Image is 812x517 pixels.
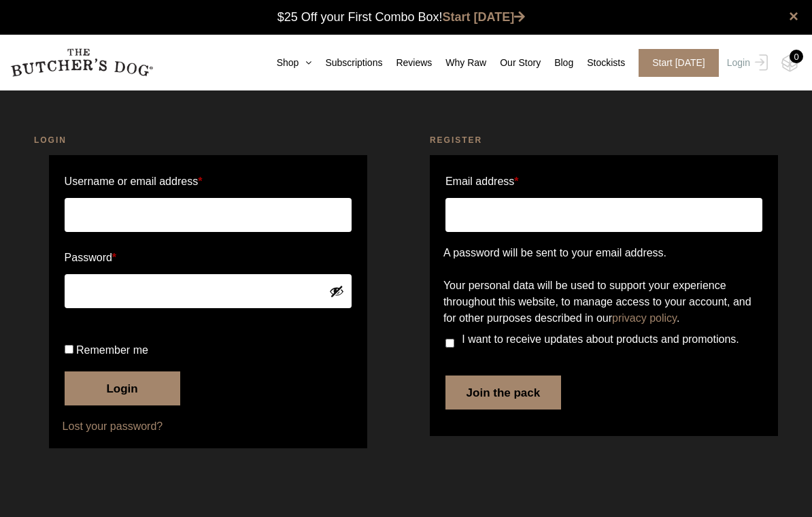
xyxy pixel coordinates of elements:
[462,333,739,345] span: I want to receive updates about products and promotions.
[65,171,352,193] label: Username or email address
[382,56,432,70] a: Reviews
[612,312,677,324] a: privacy policy
[573,56,625,70] a: Stockists
[65,371,180,405] button: Login
[443,245,764,261] p: A password will be sent to your email address.
[329,284,344,299] button: Show password
[541,56,573,70] a: Blog
[486,56,541,70] a: Our Story
[65,345,73,354] input: Remember me
[76,344,148,356] span: Remember me
[625,49,724,77] a: Start [DATE]
[311,56,382,70] a: Subscriptions
[65,247,352,269] label: Password
[790,50,803,63] div: 0
[430,133,778,147] h2: Register
[443,10,526,24] a: Start [DATE]
[432,56,486,70] a: Why Raw
[445,171,519,193] label: Email address
[34,133,382,147] h2: Login
[781,54,798,72] img: TBD_Cart-Empty.png
[724,49,768,77] a: Login
[789,8,798,24] a: close
[443,278,764,327] p: Your personal data will be used to support your experience throughout this website, to manage acc...
[445,376,561,410] button: Join the pack
[445,339,454,348] input: I want to receive updates about products and promotions.
[639,49,719,77] span: Start [DATE]
[263,56,312,70] a: Shop
[63,418,354,435] a: Lost your password?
